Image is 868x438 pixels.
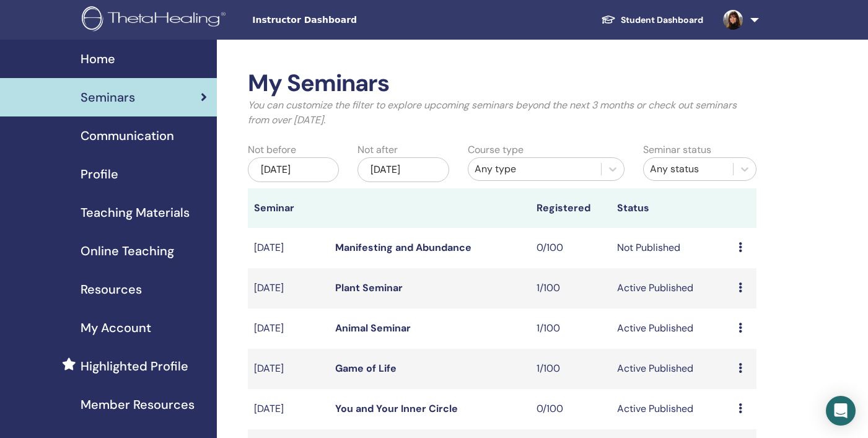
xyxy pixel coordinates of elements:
[357,157,449,182] div: [DATE]
[335,362,397,375] a: Game of Life
[81,395,195,414] span: Member Resources
[530,268,611,309] td: 1/100
[530,349,611,389] td: 1/100
[81,165,118,183] span: Profile
[82,6,230,34] img: logo.png
[252,14,438,27] span: Instructor Dashboard
[81,126,174,145] span: Communication
[81,318,151,337] span: My Account
[81,203,190,222] span: Teaching Materials
[826,396,856,426] div: Open Intercom Messenger
[335,402,458,415] a: You and Your Inner Circle
[335,281,403,294] a: Plant Seminar
[81,88,135,107] span: Seminars
[611,228,732,268] td: Not Published
[611,389,732,429] td: Active Published
[335,322,411,335] a: Animal Seminar
[248,309,328,349] td: [DATE]
[611,349,732,389] td: Active Published
[475,162,595,177] div: Any type
[248,188,328,228] th: Seminar
[601,14,616,25] img: graduation-cap-white.svg
[530,389,611,429] td: 0/100
[248,98,756,128] p: You can customize the filter to explore upcoming seminars beyond the next 3 months or check out s...
[611,268,732,309] td: Active Published
[81,280,142,299] span: Resources
[248,268,328,309] td: [DATE]
[248,389,328,429] td: [DATE]
[248,228,328,268] td: [DATE]
[650,162,727,177] div: Any status
[530,309,611,349] td: 1/100
[335,241,471,254] a: Manifesting and Abundance
[468,142,524,157] label: Course type
[81,50,115,68] span: Home
[591,9,713,32] a: Student Dashboard
[248,69,756,98] h2: My Seminars
[611,188,732,228] th: Status
[723,10,743,30] img: default.jpg
[530,188,611,228] th: Registered
[81,357,188,375] span: Highlighted Profile
[248,157,339,182] div: [DATE]
[248,349,328,389] td: [DATE]
[643,142,711,157] label: Seminar status
[611,309,732,349] td: Active Published
[530,228,611,268] td: 0/100
[357,142,398,157] label: Not after
[81,242,174,260] span: Online Teaching
[248,142,296,157] label: Not before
